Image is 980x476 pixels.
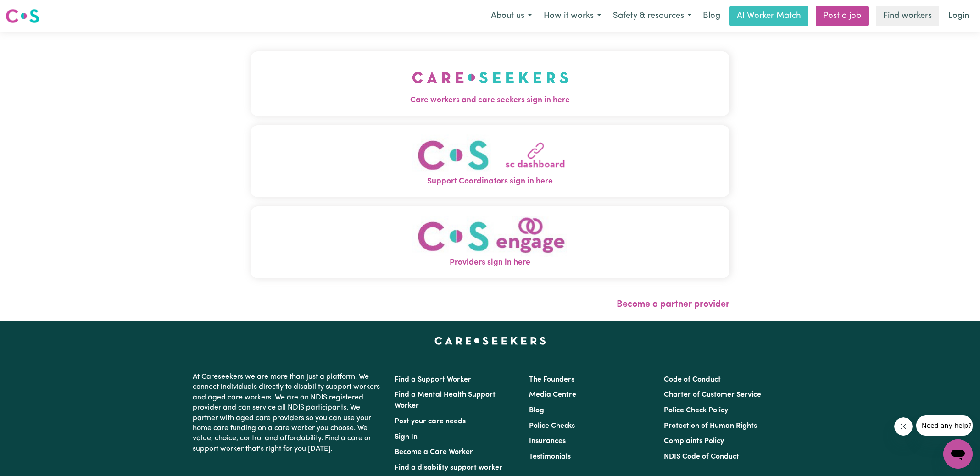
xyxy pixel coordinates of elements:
span: Support Coordinators sign in here [251,176,729,188]
a: Become a Care Worker [395,448,473,456]
button: How it works [538,6,607,26]
a: Careseekers logo [6,6,39,27]
a: Become a partner provider [617,300,729,309]
p: At Careseekers we are more than just a platform. We connect individuals directly to disability su... [193,368,384,458]
a: Post your care needs [395,418,466,425]
button: About us [485,6,538,26]
a: Blog [697,6,726,26]
a: Police Check Policy [664,407,728,414]
a: Police Checks [529,422,575,430]
a: Find a Support Worker [395,376,471,383]
img: Careseekers logo [6,8,39,24]
iframe: Close message [894,417,913,436]
a: Code of Conduct [664,376,721,383]
a: Find a Mental Health Support Worker [395,391,496,410]
iframe: Button to launch messaging window [943,439,973,469]
a: Find workers [876,6,939,26]
span: Care workers and care seekers sign in here [251,94,729,106]
a: Media Centre [529,391,576,399]
a: Complaints Policy [664,437,724,445]
span: Providers sign in here [251,257,729,269]
button: Support Coordinators sign in here [251,125,729,197]
button: Safety & resources [607,6,697,26]
a: AI Worker Match [729,6,808,26]
iframe: Message from company [916,415,973,436]
a: Find a disability support worker [395,464,502,471]
a: Post a job [816,6,869,26]
a: NDIS Code of Conduct [664,453,739,460]
a: Login [943,6,974,26]
a: Charter of Customer Service [664,391,761,399]
button: Providers sign in here [251,206,729,278]
a: Blog [529,407,544,414]
button: Care workers and care seekers sign in here [251,51,729,116]
a: Testimonials [529,453,571,460]
a: Careseekers home page [434,337,546,344]
a: Insurances [529,437,566,445]
a: Sign In [395,433,418,441]
a: Protection of Human Rights [664,422,757,430]
a: The Founders [529,376,574,383]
